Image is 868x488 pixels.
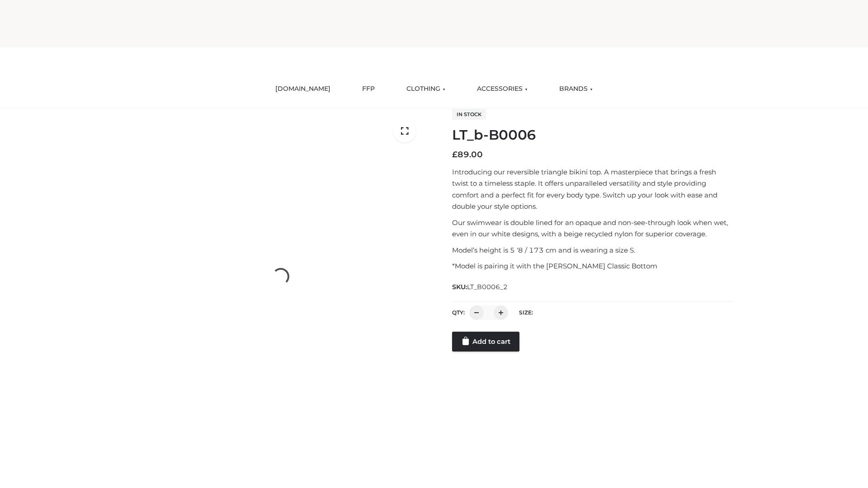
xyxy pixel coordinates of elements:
p: *Model is pairing it with the [PERSON_NAME] Classic Bottom [452,260,734,272]
p: Our swimwear is double lined for an opaque and non-see-through look when wet, even in our white d... [452,217,734,240]
a: Add to cart [452,332,519,352]
p: Model’s height is 5 ‘8 / 173 cm and is wearing a size S. [452,244,734,256]
span: LT_B0006_2 [467,283,508,291]
p: Introducing our reversible triangle bikini top. A masterpiece that brings a fresh twist to a time... [452,166,734,212]
span: SKU: [452,282,509,292]
a: BRANDS [552,79,599,99]
label: QTY: [452,309,465,316]
span: £ [452,150,458,160]
a: FFP [355,79,382,99]
label: Size: [519,309,533,316]
a: ACCESSORIES [470,79,534,99]
a: CLOTHING [400,79,452,99]
h1: LT_b-B0006 [452,127,734,143]
bdi: 89.00 [452,150,483,160]
a: [DOMAIN_NAME] [269,79,337,99]
span: In stock [452,109,486,120]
